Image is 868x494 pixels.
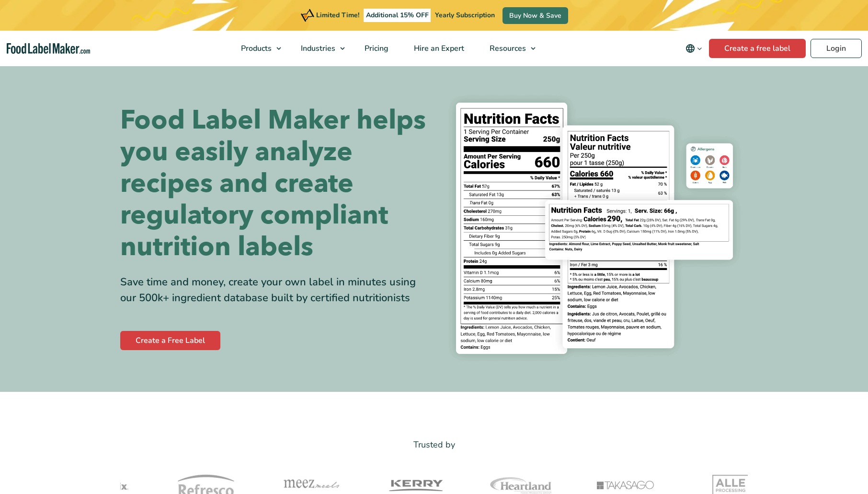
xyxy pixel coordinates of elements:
div: Save time and money, create your own label in minutes using our 500k+ ingredient database built b... [120,274,427,306]
a: Food Label Maker homepage [7,43,91,54]
span: Resources [487,43,527,54]
a: Resources [477,31,540,66]
button: Change language [679,39,709,58]
a: Create a free label [709,39,806,58]
span: Pricing [362,43,389,54]
a: Login [811,39,862,58]
a: Create a Free Label [120,331,220,350]
a: Hire an Expert [401,31,475,66]
a: Products [228,31,286,66]
p: Trusted by [120,438,748,452]
span: Additional 15% OFF [364,9,431,22]
a: Pricing [352,31,399,66]
h1: Food Label Maker helps you easily analyze recipes and create regulatory compliant nutrition labels [120,105,427,263]
a: Industries [288,31,350,66]
span: Products [238,43,273,54]
span: Industries [298,43,336,54]
a: Buy Now & Save [503,7,568,24]
span: Yearly Subscription [435,11,495,20]
span: Limited Time! [316,11,359,20]
span: Hire an Expert [411,43,465,54]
